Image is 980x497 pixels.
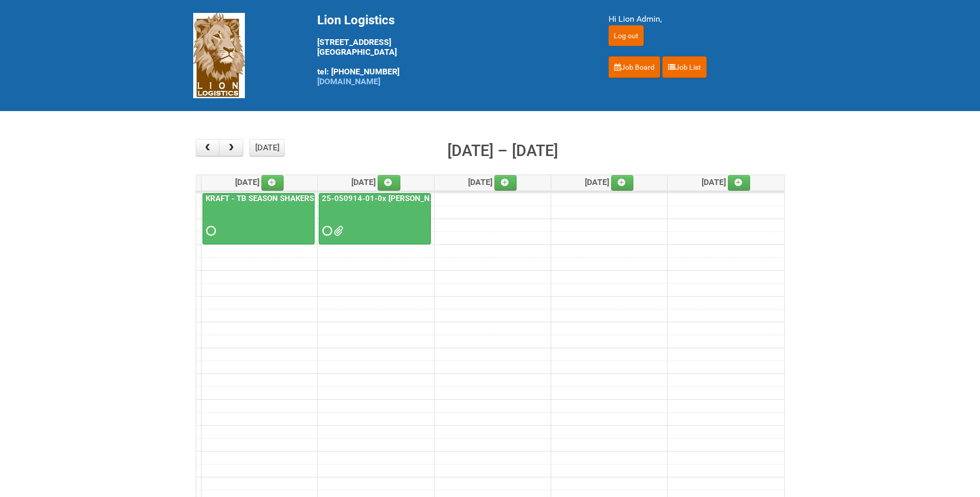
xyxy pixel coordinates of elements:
a: Lion Logistics [193,50,245,60]
span: [DATE] [468,177,517,187]
span: [DATE] [702,177,751,187]
div: [STREET_ADDRESS] [GEOGRAPHIC_DATA] tel: [PHONE_NUMBER] [317,13,583,86]
a: 25-050914-01-0x [PERSON_NAME] C&U [319,193,431,245]
span: MDN (2) 25-050914-01.xlsx MDN 25-050914-01.xlsx [334,227,341,235]
div: Hi Lion Admin, [609,13,787,25]
a: Job Board [609,56,660,78]
span: [DATE] [585,177,634,187]
a: Add an event [728,175,751,191]
img: Lion Logistics [193,13,245,98]
a: Job List [662,56,707,78]
a: [DOMAIN_NAME] [317,76,380,86]
button: [DATE] [250,139,285,157]
span: Requested [322,227,330,235]
span: [DATE] [235,177,284,187]
input: Log out [609,25,644,46]
a: KRAFT - TB SEASON SHAKERS [204,194,316,203]
h2: [DATE] – [DATE] [447,139,558,163]
a: 25-050914-01-0x [PERSON_NAME] C&U [320,194,468,203]
a: Add an event [378,175,400,191]
span: [DATE] [351,177,400,187]
a: Add an event [494,175,517,191]
a: KRAFT - TB SEASON SHAKERS [203,193,315,245]
span: Requested [206,227,213,235]
a: Add an event [611,175,634,191]
a: Add an event [261,175,284,191]
span: Lion Logistics [317,13,395,27]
